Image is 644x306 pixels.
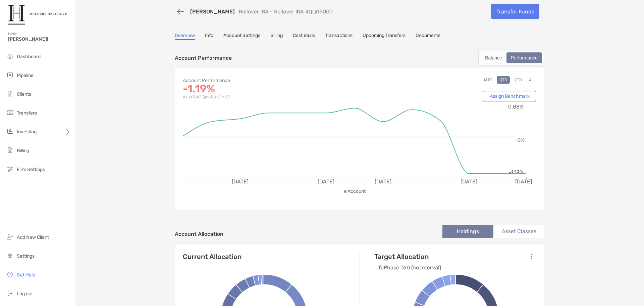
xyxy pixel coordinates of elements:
[6,52,14,60] img: dashboard icon
[17,148,29,154] span: Billing
[175,231,223,237] h4: Account Allocation
[17,91,31,97] span: Clients
[363,33,406,40] a: Upcoming Transfers
[347,187,366,195] p: Account
[183,76,360,85] p: Account Performance
[526,76,536,84] button: All
[374,263,441,272] p: LifePhase T60 (no Interval)
[17,129,37,135] span: Investing
[493,225,544,238] li: Asset Classes
[461,178,477,185] tspan: [DATE]
[416,33,440,40] a: Documents
[190,8,235,15] a: [PERSON_NAME]
[508,169,524,175] tspan: -1.19%
[6,71,14,79] img: pipeline icon
[175,54,232,62] p: Account Performance
[6,233,14,241] img: add_new_client icon
[17,234,49,240] span: Add New Client
[183,85,360,93] p: -1.19%
[17,73,34,78] span: Pipeline
[442,225,493,238] li: Holdings
[6,165,14,173] img: firm-settings icon
[481,76,495,84] button: MTD
[183,93,360,101] p: As of [DATE] at 4:01 PM ET
[507,53,541,62] div: Performance
[6,270,14,278] img: get-help icon
[175,33,195,40] a: Overview
[293,33,315,40] a: Cost Basis
[17,110,37,116] span: Transfers
[491,4,539,19] a: Transfer Funds
[17,253,35,259] span: Settings
[6,146,14,154] img: billing icon
[17,167,45,172] span: Firm Settings
[325,33,353,40] a: Transactions
[478,50,544,65] div: segmented control
[17,291,33,297] span: Log out
[8,3,67,27] img: Zoe Logo
[223,33,260,40] a: Account Settings
[183,253,241,261] h4: Current Allocation
[515,178,532,185] tspan: [DATE]
[497,76,510,84] button: QTD
[517,137,525,143] tspan: 0%
[232,178,249,185] tspan: [DATE]
[205,33,213,40] a: Info
[270,33,283,40] a: Billing
[481,53,506,62] div: Balance
[8,36,71,42] span: [PERSON_NAME]!
[17,54,41,59] span: Dashboard
[375,178,391,185] tspan: [DATE]
[508,103,524,110] tspan: 0.88%
[6,127,14,135] img: investing icon
[6,252,14,260] img: settings icon
[483,91,536,101] a: Assign Benchmark
[512,76,525,84] button: YTD
[6,289,14,297] img: logout icon
[17,272,35,278] span: Get Help
[374,253,441,261] h4: Target Allocation
[6,108,14,117] img: transfers icon
[531,254,532,260] img: Icon List Menu
[6,90,14,98] img: clients icon
[318,178,334,185] tspan: [DATE]
[239,8,333,15] p: Rollover IRA - Rollover IRA 4QQ05000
